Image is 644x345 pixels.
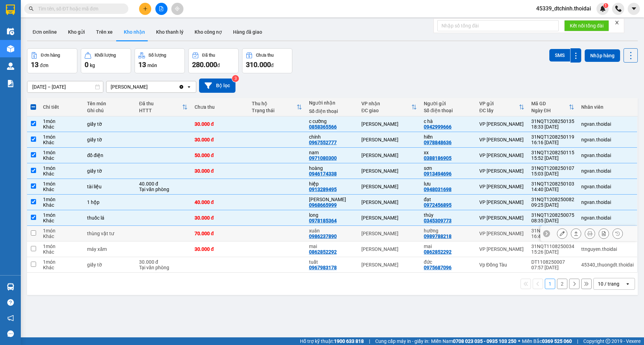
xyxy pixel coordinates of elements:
[87,168,132,174] div: giấy tờ
[531,233,574,239] div: 16:44 [DATE]
[531,259,574,265] div: DT1108250007
[143,6,148,11] span: plus
[424,118,472,124] div: c hà
[479,108,519,113] div: ĐC lấy
[118,24,151,40] button: Kho nhận
[87,184,132,189] div: tài liệu
[424,171,452,176] div: 0913494696
[531,202,574,208] div: 09:25 [DATE]
[479,215,524,221] div: VP [PERSON_NAME]
[87,262,132,268] div: giấy tờ
[43,197,80,202] div: 1 món
[7,299,14,306] span: question-circle
[476,98,528,116] th: Toggle SortBy
[424,265,452,270] div: 0975687096
[424,101,472,106] div: Người gửi
[29,6,34,11] span: search
[531,108,569,113] div: Ngày ĐH
[195,215,245,221] div: 30.000 đ
[309,108,354,114] div: Số điện thoại
[309,165,354,171] div: hoàng
[309,140,337,145] div: 0967552777
[139,187,188,192] div: Tại văn phòng
[87,246,132,252] div: máy xăm
[564,20,609,31] button: Kết nối tổng đài
[7,315,14,321] span: notification
[531,218,574,223] div: 08:35 [DATE]
[581,262,634,268] div: 45340_thuongdt.thoidai
[95,53,116,58] div: Khối lượng
[242,48,292,73] button: Chưa thu310.000đ
[309,228,354,233] div: xuân
[43,244,80,249] div: 1 món
[531,265,574,270] div: 07:57 [DATE]
[531,150,574,155] div: 31NQT1208250115
[195,168,245,174] div: 30.000 đ
[309,244,354,249] div: mai
[361,168,417,174] div: [PERSON_NAME]
[87,215,132,221] div: thuốc lá
[309,249,337,255] div: 0862852292
[424,124,452,130] div: 0942999666
[581,246,634,252] div: ttnguyen.thoidai
[453,338,516,344] strong: 0708 023 035 - 0935 103 250
[424,140,452,145] div: 0978848636
[585,49,620,62] button: Nhập hàng
[139,3,151,15] button: plus
[598,280,619,287] div: 10 / trang
[431,337,516,345] span: Miền Nam
[531,249,574,255] div: 15:26 [DATE]
[424,212,472,218] div: thúy
[62,24,91,40] button: Kho gửi
[90,63,95,68] span: kg
[309,134,354,140] div: chính
[361,108,411,113] div: ĐC giao
[479,199,524,205] div: VP [PERSON_NAME]
[217,63,220,68] span: đ
[7,283,14,290] img: warehouse-icon
[43,228,80,233] div: 1 món
[252,101,297,106] div: Thu hộ
[557,279,567,289] button: 2
[27,81,103,92] input: Select a date range.
[43,155,80,161] div: Khác
[581,168,634,174] div: ngvan.thoidai
[139,265,188,270] div: Tại văn phòng
[7,45,14,52] img: warehouse-icon
[424,108,472,113] div: Số điện thoại
[199,79,235,93] button: Bộ lọc
[522,337,572,345] span: Miền Bắc
[479,184,524,189] div: VP [PERSON_NAME]
[139,108,182,113] div: HTTT
[43,233,80,239] div: Khác
[7,80,14,87] img: solution-icon
[424,259,472,265] div: đức
[361,246,417,252] div: [PERSON_NAME]
[424,134,472,140] div: hiền
[615,20,619,25] span: close
[139,181,188,187] div: 40.000 đ
[361,262,417,268] div: [PERSON_NAME]
[542,338,572,344] strong: 0369 525 060
[27,48,77,73] button: Đơn hàng13đơn
[136,98,191,116] th: Toggle SortBy
[604,3,607,8] span: 1
[479,246,524,252] div: VP [PERSON_NAME]
[361,121,417,127] div: [PERSON_NAME]
[334,338,364,344] strong: 1900 633 818
[195,121,245,127] div: 30.000 đ
[151,24,189,40] button: Kho thanh lý
[227,24,268,40] button: Hàng đã giao
[43,140,80,145] div: Khác
[531,101,569,106] div: Mã GD
[531,155,574,161] div: 15:52 [DATE]
[361,137,417,142] div: [PERSON_NAME]
[43,202,80,208] div: Khác
[531,171,574,176] div: 15:03 [DATE]
[43,249,80,255] div: Khác
[139,259,188,265] div: 30.000 đ
[309,187,337,192] div: 0913289495
[625,281,630,287] svg: open
[571,228,581,239] div: Giao hàng
[479,168,524,174] div: VP [PERSON_NAME]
